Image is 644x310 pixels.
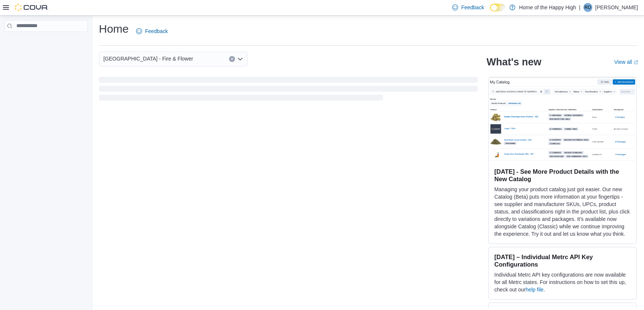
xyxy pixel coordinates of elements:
[487,56,541,68] h2: What's new
[634,60,638,65] svg: External link
[4,33,88,51] nav: Complex example
[495,271,630,293] p: Individual Metrc API key configurations are now available for all Metrc states. For instructions ...
[490,12,490,12] span: Dark Mode
[583,3,592,12] div: Renata Owen
[579,3,580,12] p: |
[15,4,48,11] img: Cova
[133,24,171,39] a: Feedback
[519,3,576,12] p: Home of the Happy High
[99,78,478,102] span: Loading
[99,22,129,36] h1: Home
[461,4,484,11] span: Feedback
[229,56,235,62] button: Clear input
[595,3,638,12] p: [PERSON_NAME]
[495,253,630,268] h3: [DATE] – Individual Metrc API Key Configurations
[490,4,506,12] input: Dark Mode
[145,27,168,35] span: Feedback
[103,54,193,63] span: [GEOGRAPHIC_DATA] - Fire & Flower
[237,56,243,62] button: Open list of options
[585,3,591,12] span: RO
[614,59,638,65] a: View allExternal link
[526,287,544,293] a: help file
[495,186,630,238] p: Managing your product catalog just got easier. Our new Catalog (Beta) puts more information at yo...
[495,168,630,183] h3: [DATE] - See More Product Details with the New Catalog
